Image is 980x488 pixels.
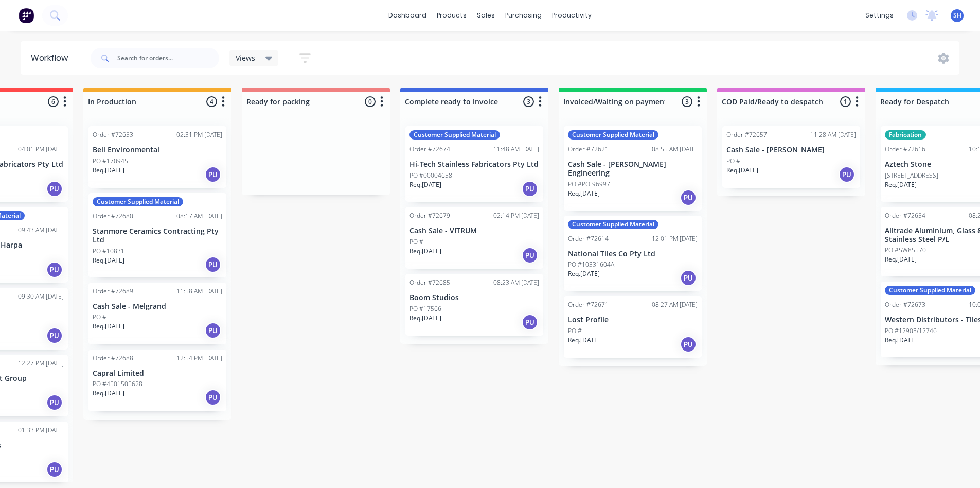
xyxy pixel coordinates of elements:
p: Req. [DATE] [409,313,441,323]
a: dashboard [383,8,432,23]
p: PO #17566 [409,304,441,313]
div: PU [46,394,63,411]
div: 09:30 AM [DATE] [18,292,64,301]
p: Req. [DATE] [409,180,441,189]
div: PU [522,314,538,330]
p: Boom Studios [409,293,539,302]
div: 01:33 PM [DATE] [18,426,64,435]
div: PU [46,262,63,278]
p: Req. [DATE] [568,189,600,198]
div: Customer Supplied Material [568,220,658,229]
div: 09:43 AM [DATE] [18,225,64,235]
div: Order #72614 [568,234,609,243]
div: Order #7267902:14 PM [DATE]Cash Sale - VITRUMPO #Req.[DATE]PU [405,207,543,269]
div: Order #72654 [885,211,925,220]
div: 08:55 AM [DATE] [652,145,698,154]
div: Customer Supplied Material [885,286,975,295]
div: PU [46,181,63,197]
div: PU [205,166,221,183]
p: PO #10331604A [568,260,614,269]
p: Req. [DATE] [93,256,124,265]
p: Hi-Tech Stainless Fabricators Pty Ltd [409,160,539,169]
div: products [432,8,472,23]
div: PU [839,166,855,183]
div: Customer Supplied MaterialOrder #7262108:55 AM [DATE]Cash Sale - [PERSON_NAME] EngineeringPO #PO-... [564,126,702,211]
div: Customer Supplied MaterialOrder #7267411:48 AM [DATE]Hi-Tech Stainless Fabricators Pty LtdPO #000... [405,126,543,202]
p: Req. [DATE] [568,269,600,278]
p: Req. [DATE] [93,166,124,175]
img: Factory [19,8,34,23]
div: 02:31 PM [DATE] [176,130,222,140]
div: Order #7265711:28 AM [DATE]Cash Sale - [PERSON_NAME]PO #Req.[DATE]PU [722,126,860,188]
div: 12:27 PM [DATE] [18,359,64,368]
div: 12:54 PM [DATE] [176,354,222,363]
div: Order #7267108:27 AM [DATE]Lost ProfilePO #Req.[DATE]PU [564,296,702,358]
div: Order #72689 [93,287,133,296]
div: 08:17 AM [DATE] [176,212,222,221]
div: Order #72621 [568,145,609,154]
div: Fabrication [885,130,926,140]
p: Req. [DATE] [885,180,917,189]
div: Customer Supplied Material [568,130,658,140]
p: Req. [DATE] [93,322,124,331]
div: Order #72657 [726,130,767,140]
p: Cash Sale - Melgrand [93,302,222,311]
div: Order #72688 [93,354,133,363]
div: Order #72653 [93,130,133,140]
p: Cash Sale - [PERSON_NAME] Engineering [568,160,698,178]
p: Req. [DATE] [885,336,917,345]
p: Bell Environmental [93,146,222,154]
span: SH [953,11,961,20]
div: Order #72671 [568,300,609,309]
div: sales [472,8,500,23]
p: Capral Limited [93,369,222,378]
p: Stanmore Ceramics Contracting Pty Ltd [93,227,222,245]
div: Order #72673 [885,300,925,309]
p: PO # [93,312,106,322]
p: Lost Profile [568,316,698,324]
div: Order #72680 [93,212,133,221]
div: PU [522,181,538,197]
div: 11:58 AM [DATE] [176,287,222,296]
p: PO # [726,156,740,166]
div: 12:01 PM [DATE] [652,234,698,243]
p: PO #00004658 [409,171,452,180]
p: PO #170945 [93,156,128,166]
div: PU [680,189,697,206]
div: Order #7268812:54 PM [DATE]Capral LimitedPO #4501505628Req.[DATE]PU [88,350,226,411]
div: Order #7268911:58 AM [DATE]Cash Sale - MelgrandPO #Req.[DATE]PU [88,283,226,344]
div: 11:28 AM [DATE] [810,130,856,140]
p: Cash Sale - VITRUM [409,226,539,235]
div: 08:27 AM [DATE] [652,300,698,309]
div: Order #7265302:31 PM [DATE]Bell EnvironmentalPO #170945Req.[DATE]PU [88,126,226,188]
div: Order #72674 [409,145,450,154]
div: settings [860,8,899,23]
p: PO #12903/12746 [885,326,937,336]
div: 02:14 PM [DATE] [493,211,539,220]
div: PU [680,336,697,353]
div: Customer Supplied MaterialOrder #7268008:17 AM [DATE]Stanmore Ceramics Contracting Pty LtdPO #108... [88,193,226,277]
div: 04:01 PM [DATE] [18,145,64,154]
div: PU [46,461,63,478]
div: PU [205,256,221,273]
input: Search for orders... [117,48,219,68]
div: Order #72616 [885,145,925,154]
p: PO # [409,237,423,247]
div: Customer Supplied Material [93,197,183,206]
div: PU [205,322,221,339]
p: [STREET_ADDRESS] [885,171,938,180]
p: PO #10831 [93,247,124,256]
div: Order #7268508:23 AM [DATE]Boom StudiosPO #17566Req.[DATE]PU [405,274,543,336]
p: PO #SW85570 [885,246,926,255]
p: Req. [DATE] [885,255,917,264]
p: Req. [DATE] [726,166,758,175]
p: PO # [568,326,582,336]
div: PU [205,389,221,406]
span: Views [236,53,255,63]
div: 11:48 AM [DATE] [493,145,539,154]
div: purchasing [500,8,547,23]
div: Order #72685 [409,278,450,287]
div: PU [522,247,538,264]
div: productivity [547,8,597,23]
div: Workflow [31,52,73,64]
